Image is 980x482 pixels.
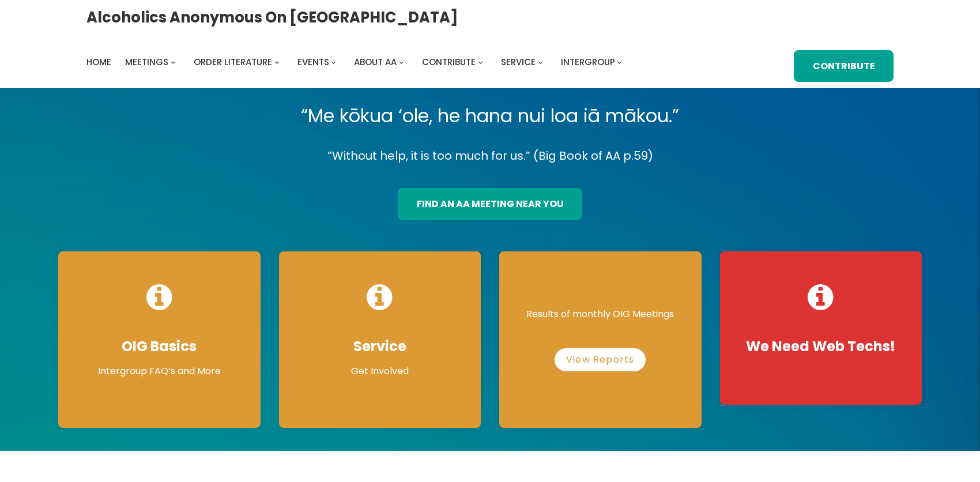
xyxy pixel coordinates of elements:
p: Results of monthly OIG Meetings [511,307,690,321]
span: Meetings [125,56,168,68]
button: Order Literature submenu [274,59,280,65]
a: Meetings [125,54,168,70]
span: Home [86,56,111,68]
h4: OIG Basics [70,338,249,355]
span: Service [501,56,536,68]
span: Contribute [422,56,476,68]
p: “Without help, it is too much for us.” (Big Book of AA p.59) [49,146,931,166]
a: Service [501,54,536,70]
button: Service submenu [538,59,543,65]
span: Events [297,56,329,68]
a: Contribute [794,50,894,82]
a: Intergroup [561,54,615,70]
span: Order Literature [194,56,272,68]
p: “Me kōkua ‘ole, he hana nui loa iā mākou.” [49,100,931,132]
span: Intergroup [561,56,615,68]
button: Intergroup submenu [617,59,622,65]
a: Contribute [422,54,476,70]
span: About AA [354,56,397,68]
button: Contribute submenu [478,59,483,65]
h4: Service [291,338,470,355]
a: Events [297,54,329,70]
p: Intergroup FAQ’s and More [70,364,249,378]
button: Events submenu [331,59,336,65]
a: Alcoholics Anonymous on [GEOGRAPHIC_DATA] [86,4,458,31]
button: Meetings submenu [171,59,176,65]
h4: We Need Web Techs! [732,338,911,355]
p: Get Involved [291,364,470,378]
button: About AA submenu [399,59,404,65]
a: About AA [354,54,397,70]
a: find an aa meeting near you [398,188,582,220]
a: View Reports [555,348,646,371]
a: Home [86,54,111,70]
nav: Intergroup [86,54,626,70]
